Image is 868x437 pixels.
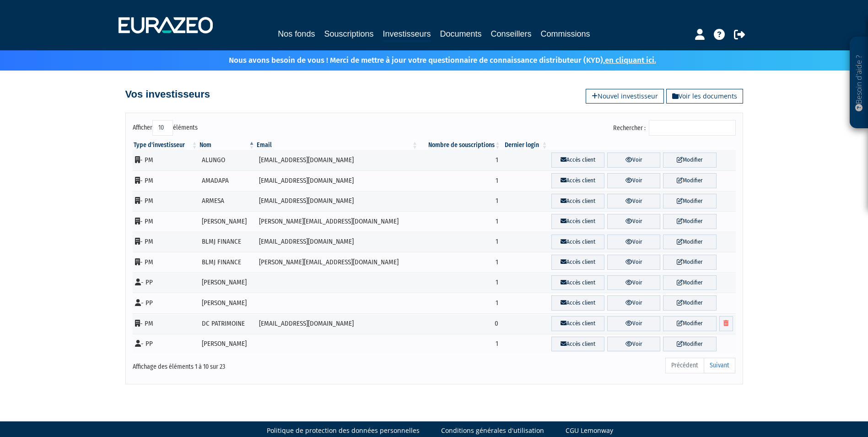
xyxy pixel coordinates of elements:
[607,214,660,229] a: Voir
[256,313,419,334] td: [EMAIL_ADDRESS][DOMAIN_NAME]
[383,27,431,42] a: Investisseurs
[267,426,420,435] a: Politique de protection des données personnelles
[256,211,419,232] td: [PERSON_NAME][EMAIL_ADDRESS][DOMAIN_NAME]
[607,295,660,311] a: Voir
[541,27,590,40] a: Commissions
[133,232,199,252] td: - PM
[199,232,256,252] td: BLMJ FINANCE
[419,150,501,170] td: 1
[256,170,419,191] td: [EMAIL_ADDRESS][DOMAIN_NAME]
[256,150,419,170] td: [EMAIL_ADDRESS][DOMAIN_NAME]
[256,232,419,252] td: [EMAIL_ADDRESS][DOMAIN_NAME]
[256,191,419,212] td: [EMAIL_ADDRESS][DOMAIN_NAME]
[440,27,482,40] a: Documents
[586,89,664,104] a: Nouvel investisseur
[704,358,735,373] a: Suivant
[199,293,256,313] td: [PERSON_NAME]
[663,255,716,270] a: Modifier
[199,252,256,273] td: BLMJ FINANCE
[551,255,604,270] a: Accès client
[613,120,736,136] label: Rechercher :
[663,295,716,311] a: Modifier
[607,194,660,209] a: Voir
[199,170,256,191] td: AMADAPA
[133,120,198,136] label: Afficher éléments
[566,426,613,435] a: CGU Lemonway
[551,275,604,290] a: Accès client
[663,316,716,331] a: Modifier
[419,293,501,313] td: 1
[419,313,501,334] td: 0
[607,153,660,168] a: Voir
[419,141,501,150] th: Nombre de souscriptions : activer pour trier la colonne par ordre croissant
[663,214,716,229] a: Modifier
[133,211,199,232] td: - PM
[419,252,501,273] td: 1
[441,426,544,435] a: Conditions générales d'utilisation
[649,120,736,136] input: Rechercher :
[663,235,716,250] a: Modifier
[666,89,743,104] a: Voir les documents
[551,153,604,168] a: Accès client
[152,120,173,136] select: Afficheréléments
[133,357,376,371] div: Affichage des éléments 1 à 10 sur 23
[278,27,315,40] a: Nos fonds
[133,191,199,212] td: - PM
[133,334,199,355] td: - PP
[551,337,604,352] a: Accès client
[551,214,604,229] a: Accès client
[125,89,210,100] h4: Vos investisseurs
[419,170,501,191] td: 1
[199,150,256,170] td: ALUNGO
[419,191,501,212] td: 1
[419,211,501,232] td: 1
[199,191,256,212] td: ARMESA
[419,232,501,252] td: 1
[551,295,604,311] a: Accès client
[491,27,532,40] a: Conseillers
[607,316,660,331] a: Voir
[854,42,864,124] p: Besoin d'aide ?
[607,235,660,250] a: Voir
[663,194,716,209] a: Modifier
[199,211,256,232] td: [PERSON_NAME]
[663,337,716,352] a: Modifier
[133,252,199,273] td: - PM
[607,255,660,270] a: Voir
[607,337,660,352] a: Voir
[133,141,199,150] th: Type d'investisseur : activer pour trier la colonne par ordre croissant
[663,153,716,168] a: Modifier
[663,275,716,290] a: Modifier
[551,173,604,188] a: Accès client
[419,273,501,293] td: 1
[133,313,199,334] td: - PM
[199,313,256,334] td: DC PATRIMOINE
[551,235,604,250] a: Accès client
[324,27,373,40] a: Souscriptions
[199,273,256,293] td: [PERSON_NAME]
[607,275,660,290] a: Voir
[607,173,660,188] a: Voir
[605,55,656,65] a: en cliquant ici.
[256,141,419,150] th: Email : activer pour trier la colonne par ordre croissant
[133,170,199,191] td: - PM
[199,334,256,355] td: [PERSON_NAME]
[551,194,604,209] a: Accès client
[199,141,256,150] th: Nom : activer pour trier la colonne par ordre d&eacute;croissant
[549,141,736,150] th: &nbsp;
[133,293,199,313] td: - PP
[551,316,604,331] a: Accès client
[119,17,213,33] img: 1732889491-logotype_eurazeo_blanc_rvb.png
[501,141,549,150] th: Dernier login : activer pour trier la colonne par ordre croissant
[719,316,733,331] a: Supprimer
[133,150,199,170] td: - PM
[133,273,199,293] td: - PP
[663,173,716,188] a: Modifier
[256,252,419,273] td: [PERSON_NAME][EMAIL_ADDRESS][DOMAIN_NAME]
[419,334,501,355] td: 1
[202,53,656,66] p: Nous avons besoin de vous ! Merci de mettre à jour votre questionnaire de connaissance distribute...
